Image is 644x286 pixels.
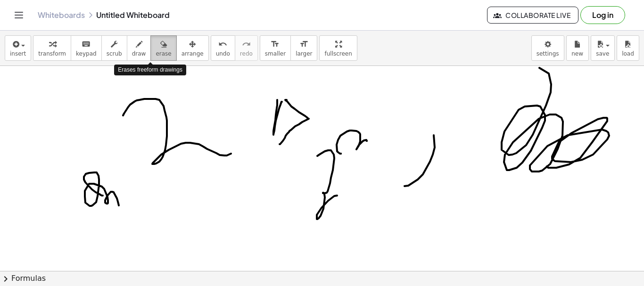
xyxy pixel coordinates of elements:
[5,35,31,61] button: insert
[150,35,176,61] button: erase
[114,65,186,75] div: Erases freeform drawings
[235,35,258,61] button: redoredo
[622,50,634,57] span: load
[324,50,352,57] span: fullscreen
[299,39,308,50] i: format_size
[176,35,209,61] button: arrange
[11,8,26,23] button: Toggle navigation
[156,50,171,57] span: erase
[487,7,578,24] button: Collaborate Live
[531,35,564,61] button: settings
[591,35,615,61] button: save
[127,35,151,61] button: draw
[218,39,227,50] i: undo
[240,50,253,57] span: redo
[71,35,102,61] button: keyboardkeypad
[617,35,639,61] button: load
[271,39,280,50] i: format_size
[296,50,312,57] span: larger
[10,50,26,57] span: insert
[265,50,286,57] span: smaller
[566,35,589,61] button: new
[216,50,230,57] span: undo
[76,50,97,57] span: keypad
[596,50,609,57] span: save
[580,6,625,24] button: Log in
[33,35,71,61] button: transform
[211,35,235,61] button: undoundo
[319,35,357,61] button: fullscreen
[38,50,66,57] span: transform
[101,35,127,61] button: scrub
[495,11,570,19] span: Collaborate Live
[38,10,85,20] a: Whiteboards
[571,50,583,57] span: new
[260,35,291,61] button: format_sizesmaller
[290,35,317,61] button: format_sizelarger
[242,39,251,50] i: redo
[182,50,204,57] span: arrange
[82,39,91,50] i: keyboard
[537,50,559,57] span: settings
[107,50,122,57] span: scrub
[132,50,146,57] span: draw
